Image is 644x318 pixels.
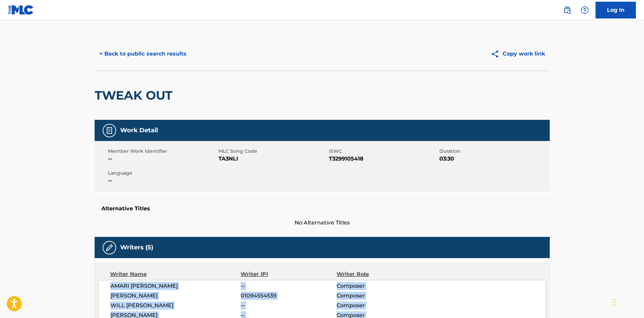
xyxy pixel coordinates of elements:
span: TA3NLI [218,155,327,163]
div: Writer Role [337,270,424,278]
a: Log In [596,2,636,19]
img: help [581,6,589,14]
img: Copy work link [491,50,503,58]
span: 03:30 [439,155,548,163]
h5: Alternative Titles [101,205,543,212]
button: < Back to public search results [95,45,191,62]
span: -- [108,177,217,185]
img: search [563,6,571,14]
span: T3299105418 [329,155,438,163]
span: 01094554539 [241,292,336,300]
h5: Work Detail [120,127,158,134]
span: Member Work Identifier [108,148,217,155]
span: -- [241,302,336,310]
span: Composer [337,302,424,310]
span: WILL [PERSON_NAME] [110,302,241,310]
span: Composer [337,292,424,300]
span: Composer [337,282,424,290]
img: Writers [105,244,113,252]
div: Help [578,3,591,17]
div: Writer IPI [241,270,337,278]
span: MLC Song Code [218,148,327,155]
h5: Writers (5) [120,244,153,251]
span: -- [108,155,217,163]
iframe: Chat Widget [610,286,644,318]
div: Drag [612,292,616,313]
span: AMARI [PERSON_NAME] [110,282,241,290]
span: No Alternative Titles [95,219,550,227]
span: [PERSON_NAME] [110,292,241,300]
span: Duration [439,148,548,155]
img: MLC Logo [8,5,34,15]
a: Public Search [561,3,574,17]
button: Copy work link [486,45,550,62]
span: Language [108,170,217,177]
span: -- [241,282,336,290]
h2: TWEAK OUT [95,88,176,103]
span: ISWC [329,148,438,155]
div: Writer Name [110,270,241,278]
img: Work Detail [105,127,113,135]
